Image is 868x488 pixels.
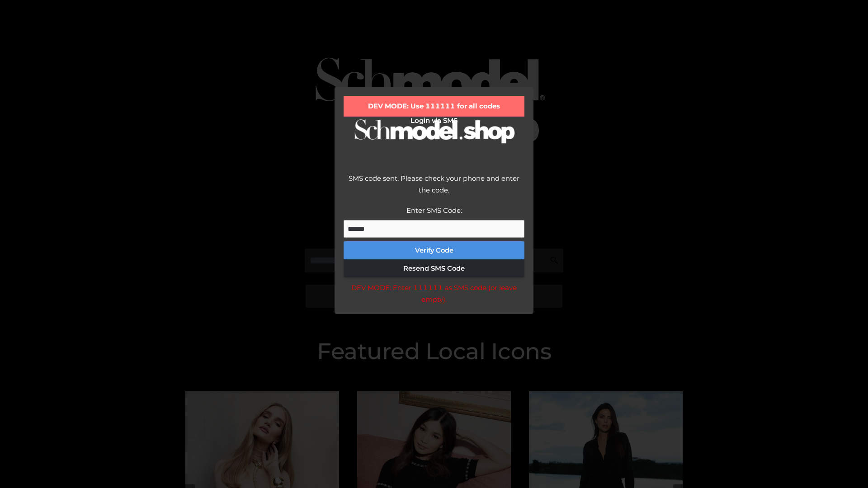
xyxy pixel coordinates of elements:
[344,173,524,205] div: SMS code sent. Please check your phone and enter the code.
[344,259,524,277] button: Resend SMS Code
[344,282,524,305] div: DEV MODE: Enter 111111 as SMS code (or leave empty).
[344,117,524,125] h2: Login via SMS
[344,96,524,117] div: DEV MODE: Use 111111 for all codes
[344,241,524,259] button: Verify Code
[406,206,462,215] label: Enter SMS Code:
